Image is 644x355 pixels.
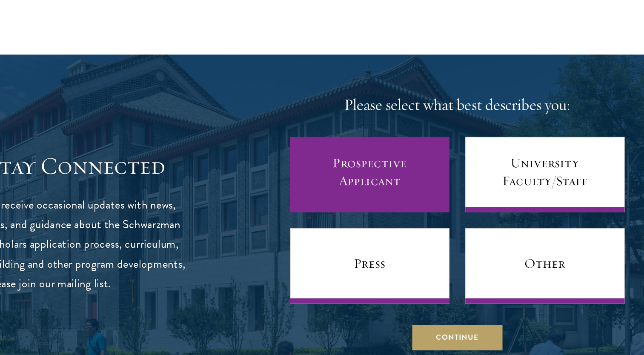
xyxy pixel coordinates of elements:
[67,192,226,215] h3: Stay Connected
[309,253,437,314] a: Press
[309,180,437,240] a: Prospective Applicant
[407,331,480,351] button: Continue
[248,53,397,63] div: Associate Director of Global Admissions
[67,227,226,306] p: To receive occasional updates with news, tips, and guidance about the Schwarzman Scholars applica...
[309,146,578,163] h4: Please select what best describes you:
[450,180,578,240] a: University Faculty/Staff
[248,33,397,50] div: [PERSON_NAME]
[450,253,578,314] a: Other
